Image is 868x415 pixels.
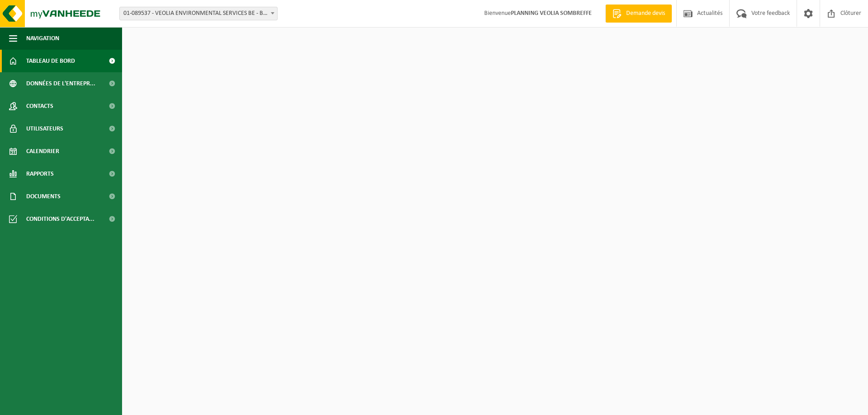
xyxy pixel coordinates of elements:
span: Données de l'entrepr... [26,72,95,95]
span: Demande devis [624,9,667,18]
span: Documents [26,185,61,208]
strong: PLANNING VEOLIA SOMBREFFE [511,10,592,17]
span: 01-089537 - VEOLIA ENVIRONMENTAL SERVICES BE - BEERSE [120,7,277,20]
span: Conditions d'accepta... [26,208,94,230]
span: Contacts [26,95,53,117]
span: 01-089537 - VEOLIA ENVIRONMENTAL SERVICES BE - BEERSE [119,7,278,20]
span: Tableau de bord [26,50,75,72]
span: Navigation [26,27,59,50]
a: Demande devis [605,5,672,23]
span: Utilisateurs [26,117,63,140]
span: Calendrier [26,140,59,163]
span: Rapports [26,163,54,185]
